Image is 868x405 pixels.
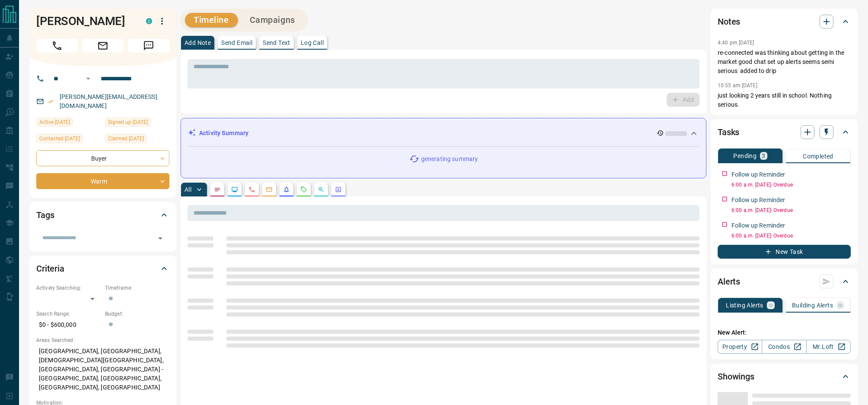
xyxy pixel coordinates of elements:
svg: Opportunities [318,186,324,193]
h2: Showings [718,370,754,383]
p: New Alert: [718,328,851,337]
p: $0 - $600,000 [36,318,101,332]
div: Alerts [718,271,851,292]
p: 6:00 a.m. [DATE] - Overdue [731,206,851,214]
p: 4:40 pm [DATE] [718,40,754,46]
p: Follow up Reminder [731,196,785,205]
span: Signed up [DATE] [108,118,148,127]
div: Notes [718,11,851,32]
h2: Tags [36,208,54,222]
a: Condos [762,340,806,354]
p: Completed [803,153,833,159]
p: generating summary [421,155,478,164]
svg: Notes [214,186,221,193]
svg: Emails [266,186,273,193]
div: Tags [36,205,169,225]
svg: Requests [300,186,307,193]
p: Actively Searching: [36,284,101,292]
h2: Alerts [718,275,740,288]
div: Tasks [718,122,851,142]
h1: [PERSON_NAME] [36,14,133,28]
p: Follow up Reminder [731,170,785,179]
span: Email [82,39,124,53]
button: New Task [718,245,851,259]
p: re-connected was thinking about getting in the market good chat set up alerts seems semi serious ... [718,48,851,76]
a: Mr.Loft [806,340,851,354]
p: Search Range: [36,310,101,318]
p: Follow up Reminder [731,221,785,230]
div: Wed Jun 10 2020 [105,134,169,146]
p: 6:00 a.m. [DATE] - Overdue [731,181,851,189]
p: 10:55 am [DATE] [718,82,757,89]
h2: Notes [718,15,740,28]
span: Message [128,39,169,53]
p: Activity Summary [199,129,248,138]
span: Call [36,39,78,53]
p: Log Call [301,40,324,46]
h2: Criteria [36,262,64,275]
button: Timeline [185,13,238,27]
p: Pending [733,153,757,159]
p: Building Alerts [792,302,833,308]
div: Showings [718,366,851,387]
p: Send Text [263,40,290,46]
p: Areas Searched: [36,336,169,344]
button: Open [154,232,166,244]
svg: Calls [248,186,255,193]
a: [PERSON_NAME][EMAIL_ADDRESS][DOMAIN_NAME] [60,93,157,109]
div: Thu Jul 31 2025 [36,134,101,146]
svg: Agent Actions [335,186,342,193]
p: 6:00 a.m. [DATE] - Overdue [731,232,851,240]
div: Mon Aug 11 2025 [36,117,101,130]
p: [GEOGRAPHIC_DATA], [GEOGRAPHIC_DATA], [DEMOGRAPHIC_DATA][GEOGRAPHIC_DATA], [GEOGRAPHIC_DATA], [GE... [36,344,169,395]
svg: Listing Alerts [283,186,290,193]
p: Listing Alerts [726,302,763,308]
div: Activity Summary [188,125,699,141]
p: just looking 2 years still in school. Nothing serious. [718,91,851,109]
button: Open [83,73,93,84]
p: Add Note [184,40,211,46]
div: Buyer [36,150,169,166]
p: Send Email [221,40,252,46]
p: 3 [762,153,765,159]
span: Claimed [DATE] [108,134,144,143]
button: Campaigns [241,13,304,27]
span: Active [DATE] [39,118,70,127]
div: Warm [36,173,169,189]
p: Timeframe: [105,284,169,292]
span: Contacted [DATE] [39,134,80,143]
div: condos.ca [146,18,152,24]
svg: Email Verified [48,98,54,104]
div: Criteria [36,258,169,279]
a: Property [718,340,762,354]
svg: Lead Browsing Activity [231,186,238,193]
p: All [184,187,191,193]
h2: Tasks [718,125,739,139]
p: Budget: [105,310,169,318]
div: Sun Jun 07 2020 [105,117,169,130]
